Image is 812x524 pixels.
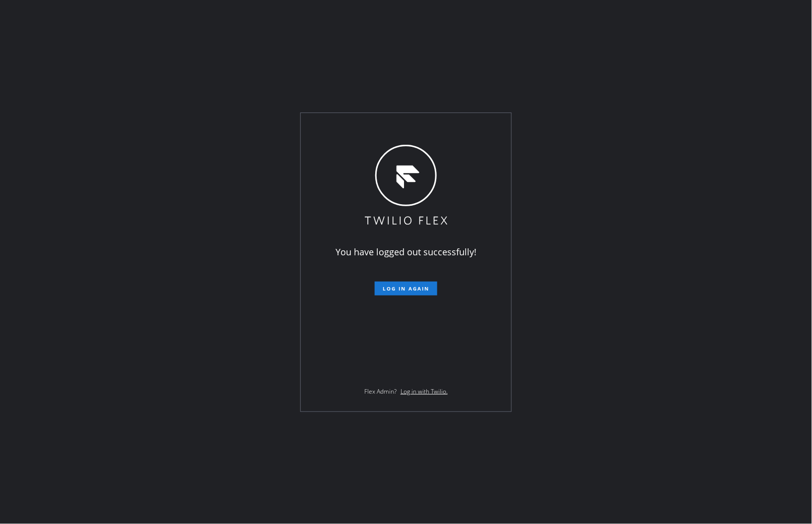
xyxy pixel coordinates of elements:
button: Log in again [375,282,437,295]
span: Flex Admin? [364,387,397,396]
a: Log in with Twilio. [401,387,448,396]
span: You have logged out successfully! [336,246,476,258]
span: Log in again [383,285,429,292]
